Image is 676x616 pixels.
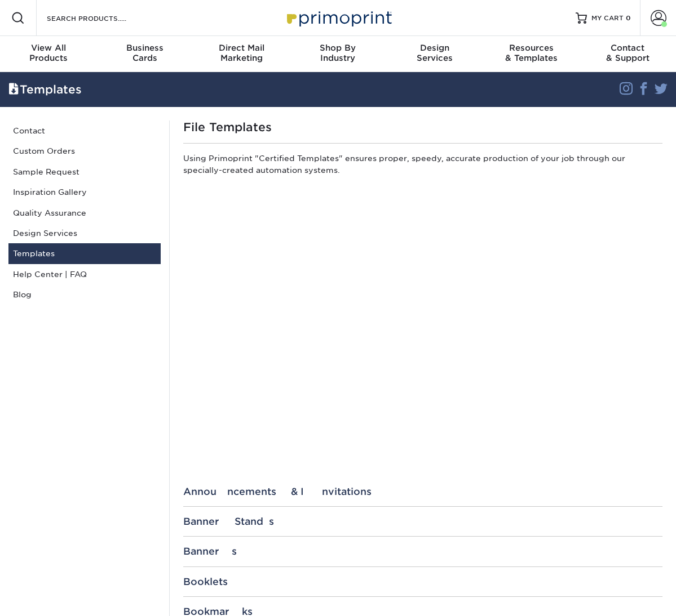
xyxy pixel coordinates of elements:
[183,516,662,527] div: Banner Stands
[8,182,161,202] a: Inspiration Gallery
[96,43,193,53] span: Business
[8,243,161,264] a: Templates
[282,6,395,30] img: Primoprint
[580,43,676,53] span: Contact
[96,43,193,63] div: Cards
[483,36,579,72] a: Resources& Templates
[8,162,161,182] a: Sample Request
[8,203,161,223] a: Quality Assurance
[626,14,631,22] span: 0
[46,11,156,25] input: SEARCH PRODUCTS.....
[193,43,290,63] div: Marketing
[386,36,483,72] a: DesignServices
[183,120,662,134] h1: File Templates
[8,141,161,161] a: Custom Orders
[386,43,483,53] span: Design
[8,223,161,243] a: Design Services
[591,14,624,23] span: MY CART
[290,43,386,63] div: Industry
[483,43,579,63] div: & Templates
[183,153,662,180] p: Using Primoprint "Certified Templates" ensures proper, speedy, accurate production of your job th...
[193,43,290,53] span: Direct Mail
[386,43,483,63] div: Services
[580,43,676,63] div: & Support
[183,546,662,557] div: Banners
[183,576,662,587] div: Booklets
[8,120,161,141] a: Contact
[290,43,386,53] span: Shop By
[8,284,161,305] a: Blog
[483,43,579,53] span: Resources
[8,264,161,284] a: Help Center | FAQ
[290,36,386,72] a: Shop ByIndustry
[183,486,662,497] div: Announcements & Invitations
[96,36,193,72] a: BusinessCards
[193,36,290,72] a: Direct MailMarketing
[580,36,676,72] a: Contact& Support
